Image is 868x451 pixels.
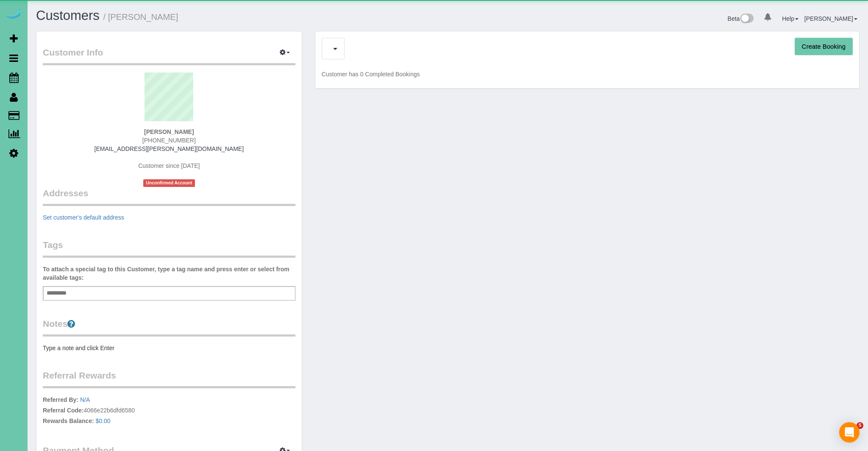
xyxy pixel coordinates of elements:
a: [EMAIL_ADDRESS][PERSON_NAME][DOMAIN_NAME] [95,145,244,152]
button: Create Booking [795,38,853,56]
a: Help [782,15,798,22]
label: Referred By: [43,395,78,404]
a: Beta [728,15,754,22]
legend: Referral Rewards [43,369,295,388]
a: $0.00 [96,418,111,424]
label: Referral Code: [43,406,83,415]
span: Unconfirmed Account [143,179,195,187]
a: [PERSON_NAME] [804,15,857,22]
strong: [PERSON_NAME] [144,128,194,135]
p: Customer has 0 Completed Bookings [322,70,853,78]
img: Automaid Logo [5,8,22,20]
a: Set customer's default address [43,214,124,221]
p: 4066e22b6dfd6580 [43,395,295,427]
span: 5 [857,422,863,429]
span: [PHONE_NUMBER] [142,137,196,144]
legend: Tags [43,239,295,258]
label: To attach a special tag to this Customer, type a tag name and press enter or select from availabl... [43,265,295,282]
label: Rewards Balance: [43,417,94,425]
pre: Type a note and click Enter [43,344,295,352]
legend: Customer Info [43,46,295,65]
small: / [PERSON_NAME] [103,12,178,22]
legend: Notes [43,317,295,337]
img: New interface [740,14,754,25]
a: N/A [80,396,90,403]
span: Customer since [DATE] [138,162,200,169]
div: Open Intercom Messenger [839,422,860,443]
a: Customers [36,8,100,23]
